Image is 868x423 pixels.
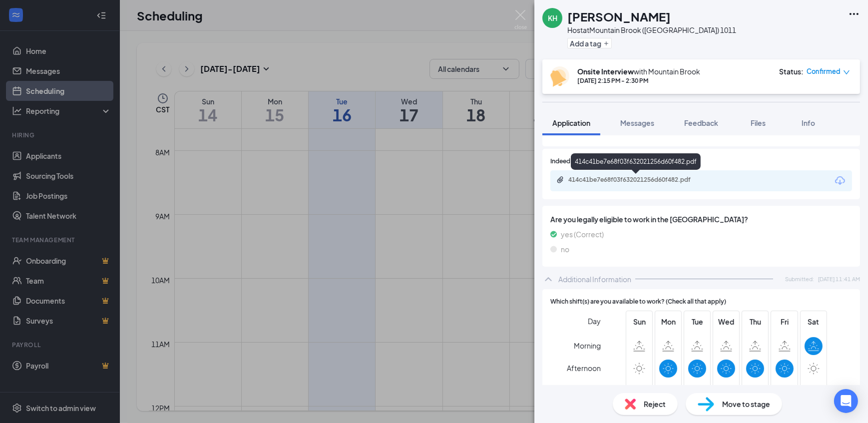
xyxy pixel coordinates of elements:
[818,275,860,283] span: [DATE] 11:41 AM
[577,66,700,76] div: with Mountain Brook
[834,389,858,413] div: Open Intercom Messenger
[834,175,846,187] svg: Download
[567,359,601,377] span: Afternoon
[567,38,612,48] button: PlusAdd a tag
[659,316,677,327] span: Mon
[550,297,726,307] span: Which shift(s) are you available to work? (Check all that apply)
[568,176,708,184] div: 414c41be7e68f03f632021256d60f482.pdf
[550,214,852,225] span: Are you legally eligible to work in the [GEOGRAPHIC_DATA]?
[805,316,823,327] span: Sat
[751,118,766,127] span: Files
[843,69,850,76] span: down
[802,118,815,127] span: Info
[548,13,557,23] div: KH
[630,316,648,327] span: Sun
[567,8,671,25] h1: [PERSON_NAME]
[561,244,569,255] span: no
[776,316,794,327] span: Fri
[746,316,764,327] span: Thu
[561,229,604,240] span: yes (Correct)
[644,399,666,410] span: Reject
[684,118,718,127] span: Feedback
[848,8,860,20] svg: Ellipses
[588,316,601,327] span: Day
[785,275,814,283] span: Submitted:
[542,273,554,285] svg: ChevronUp
[556,176,718,185] a: Paperclip414c41be7e68f03f632021256d60f482.pdf
[558,274,631,284] div: Additional Information
[620,118,654,127] span: Messages
[577,76,700,85] div: [DATE] 2:15 PM - 2:30 PM
[603,40,609,46] svg: Plus
[567,25,736,35] div: Host at Mountain Brook ([GEOGRAPHIC_DATA]) 1011
[574,337,601,355] span: Morning
[552,118,590,127] span: Application
[807,66,841,76] span: Confirmed
[571,153,701,170] div: 414c41be7e68f03f632021256d60f482.pdf
[717,316,735,327] span: Wed
[556,176,564,184] svg: Paperclip
[574,382,601,400] span: Evening
[550,157,594,166] span: Indeed Resume
[577,67,634,76] b: Onsite Interview
[722,399,770,410] span: Move to stage
[688,316,706,327] span: Tue
[779,66,804,76] div: Status :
